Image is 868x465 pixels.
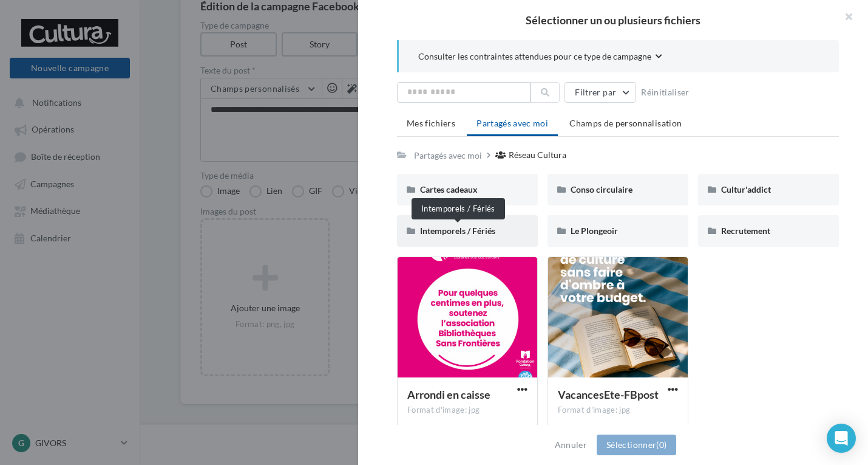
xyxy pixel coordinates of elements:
span: (0) [656,439,666,450]
span: Recrutement [721,226,770,236]
span: Partagés avec moi [476,118,548,128]
div: Réseau Cultura [509,149,566,161]
span: VacancesEte-FBpost [558,388,659,401]
span: Mes fichiers [407,118,455,128]
h2: Sélectionner un ou plusieurs fichiers [378,15,849,26]
button: Réinitialiser [636,85,694,100]
span: Cultur'addict [721,184,771,195]
div: Format d'image: jpg [407,405,527,416]
span: Intemporels / Fériés [420,226,495,236]
span: Consulter les contraintes attendues pour ce type de campagne [418,50,651,63]
span: Arrondi en caisse [407,388,490,401]
button: Filtrer par [565,82,636,103]
span: Champs de personnalisation [569,118,682,128]
span: Conso circulaire [571,184,632,195]
div: Open Intercom Messenger [827,424,856,453]
button: Sélectionner(0) [597,435,676,455]
span: Le Plongeoir [571,226,618,236]
div: Format d'image: jpg [558,405,678,416]
span: Cartes cadeaux [420,184,478,195]
div: Intemporels / Fériés [412,198,505,219]
button: Consulter les contraintes attendues pour ce type de campagne [418,50,662,65]
div: Partagés avec moi [414,150,482,162]
button: Annuler [550,438,592,452]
